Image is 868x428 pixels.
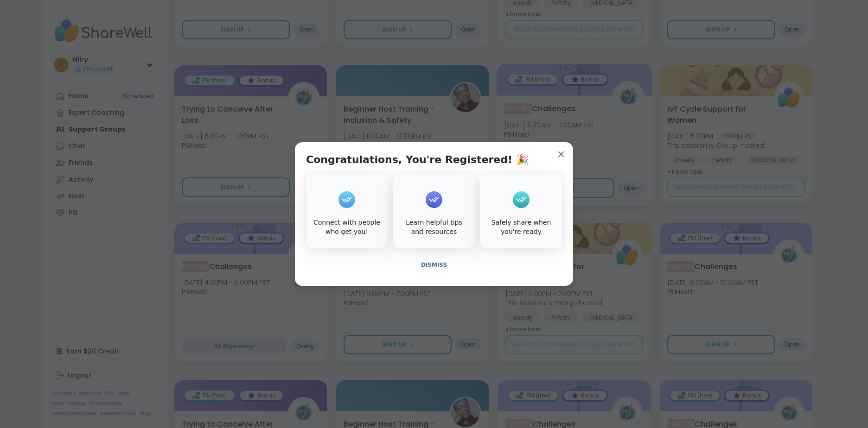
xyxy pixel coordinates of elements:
[306,153,529,166] h1: Congratulations, You're Registered! 🎉
[482,218,560,236] div: Safely share when you're ready
[421,262,447,268] span: Dismiss
[395,218,473,236] div: Learn helpful tips and resources
[306,255,562,275] button: Dismiss
[308,218,386,236] div: Connect with people who get you!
